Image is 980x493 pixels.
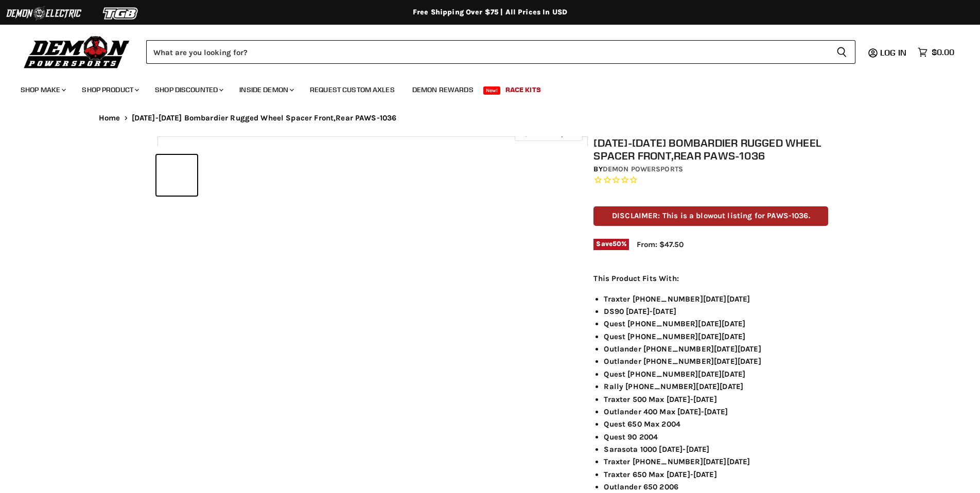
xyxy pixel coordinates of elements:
a: Demon Powersports [603,165,683,173]
a: Log in [876,48,913,57]
li: Outlander [PHONE_NUMBER][DATE][DATE] [604,343,828,355]
span: New! [483,86,501,95]
img: Demon Powersports [21,33,133,70]
ul: Main menu [13,75,952,100]
span: [DATE]-[DATE] Bombardier Rugged Wheel Spacer Front,Rear PAWS-1036 [132,114,397,122]
a: Shop Make [13,79,72,100]
span: Log in [880,47,906,58]
a: Demon Rewards [405,79,481,100]
span: From: $47.50 [637,240,684,249]
span: Rated 0.0 out of 5 stars 0 reviews [593,175,828,186]
img: TGB Logo 2 [82,4,160,23]
li: Traxter [PHONE_NUMBER][DATE][DATE] [604,293,828,305]
img: Demon Electric Logo 2 [5,4,82,23]
a: Home [99,114,120,122]
a: Shop Discounted [147,79,230,100]
li: Rally [PHONE_NUMBER][DATE][DATE] [604,380,828,393]
input: Search [146,40,828,64]
p: This Product Fits With: [593,272,828,285]
nav: Breadcrumbs [78,114,902,122]
li: Traxter [PHONE_NUMBER][DATE][DATE] [604,455,828,468]
li: Sarasota 1000 [DATE]-[DATE] [604,443,828,455]
li: Traxter 500 Max [DATE]-[DATE] [604,393,828,406]
li: Quest [PHONE_NUMBER][DATE][DATE] [604,330,828,343]
a: $0.00 [913,45,959,60]
a: Race Kits [498,79,549,100]
p: DISCLAIMER: This is a blowout listing for PAWS-1036. [593,206,828,225]
h1: [DATE]-[DATE] Bombardier Rugged Wheel Spacer Front,Rear PAWS-1036 [593,136,828,162]
a: Shop Product [74,79,145,100]
button: Search [828,40,855,64]
div: Free Shipping Over $75 | All Prices In USD [78,8,902,17]
li: Quest [PHONE_NUMBER][DATE][DATE] [604,368,828,380]
li: Quest 90 2004 [604,431,828,443]
span: Click to expand [520,130,577,137]
li: Outlander [PHONE_NUMBER][DATE][DATE] [604,355,828,367]
div: by [593,164,828,175]
li: DS90 [DATE]-[DATE] [604,305,828,318]
form: Product [146,40,855,64]
span: 50 [612,240,621,248]
button: 1999-2016 Bombardier Rugged Wheel Spacer Front,Rear PAWS-1036 thumbnail [156,155,197,196]
a: Request Custom Axles [302,79,402,100]
li: Traxter 650 Max [DATE]-[DATE] [604,468,828,481]
li: Quest [PHONE_NUMBER][DATE][DATE] [604,318,828,330]
span: $0.00 [932,47,954,57]
li: Outlander 650 2006 [604,481,828,493]
li: Quest 650 Max 2004 [604,418,828,430]
li: Outlander 400 Max [DATE]-[DATE] [604,406,828,418]
a: Inside Demon [232,79,300,100]
span: Save % [593,239,629,250]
